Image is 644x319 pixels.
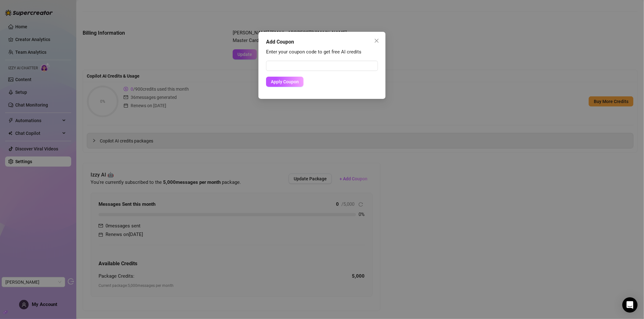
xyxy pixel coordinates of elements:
[266,38,378,46] div: Add Coupon
[374,38,379,43] span: close
[271,79,299,84] span: Apply Coupon
[372,36,382,46] button: Close
[622,297,638,313] div: Open Intercom Messenger
[372,38,382,43] span: Close
[266,48,378,56] div: Enter your coupon code to get free AI credits
[266,77,304,87] button: Apply Coupon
